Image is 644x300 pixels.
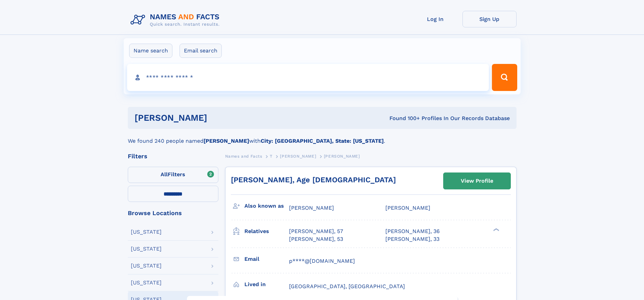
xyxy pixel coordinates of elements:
[128,167,218,183] label: Filters
[135,114,299,122] h1: [PERSON_NAME]
[244,200,289,212] h3: Also known as
[462,11,517,27] a: Sign Up
[244,253,289,265] h3: Email
[408,11,462,27] a: Log In
[289,283,405,290] span: [GEOGRAPHIC_DATA], [GEOGRAPHIC_DATA]
[385,228,440,235] a: [PERSON_NAME], 36
[128,210,218,216] div: Browse Locations
[131,229,162,235] div: [US_STATE]
[231,176,396,184] a: [PERSON_NAME], Age [DEMOGRAPHIC_DATA]
[131,280,162,285] div: [US_STATE]
[131,246,162,252] div: [US_STATE]
[280,154,316,159] span: [PERSON_NAME]
[270,152,272,160] a: T
[261,138,384,144] b: City: [GEOGRAPHIC_DATA], State: [US_STATE]
[298,115,510,122] div: Found 100+ Profiles In Our Records Database
[131,263,162,269] div: [US_STATE]
[324,154,360,159] span: [PERSON_NAME]
[161,171,168,178] span: All
[289,228,343,235] a: [PERSON_NAME], 57
[180,44,222,58] label: Email search
[444,173,510,189] a: View Profile
[129,44,172,58] label: Name search
[225,152,262,160] a: Names and Facts
[280,152,316,160] a: [PERSON_NAME]
[127,64,489,91] input: search input
[385,235,439,243] a: [PERSON_NAME], 33
[385,205,430,211] span: [PERSON_NAME]
[289,235,343,243] a: [PERSON_NAME], 53
[128,11,225,29] img: Logo Names and Facts
[128,129,517,145] div: We found 240 people named with .
[270,154,272,159] span: T
[492,64,517,91] button: Search Button
[204,138,249,144] b: [PERSON_NAME]
[289,205,334,211] span: [PERSON_NAME]
[492,228,500,232] div: ❯
[461,173,493,189] div: View Profile
[244,226,289,237] h3: Relatives
[128,153,218,159] div: Filters
[244,279,289,290] h3: Lived in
